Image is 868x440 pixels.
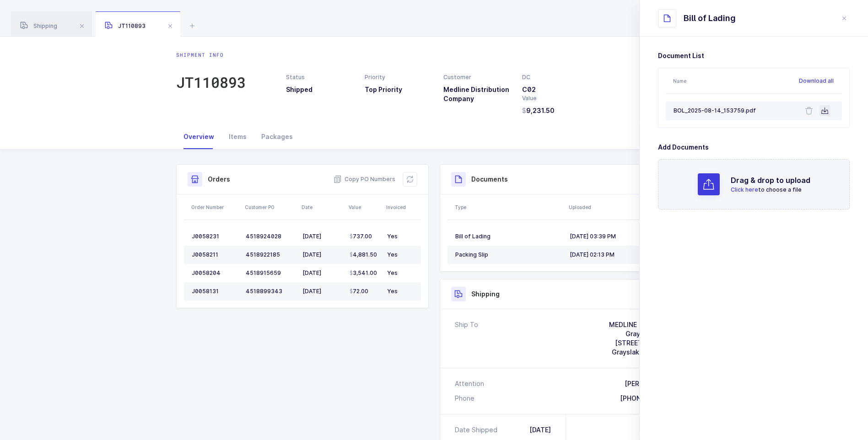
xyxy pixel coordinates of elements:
[731,175,810,186] h2: Drag & drop to upload
[731,186,810,194] p: to choose a file
[455,379,484,388] div: Attention
[570,251,677,258] div: [DATE] 02:13 PM
[673,77,793,85] div: Name
[245,204,296,211] div: Customer PO
[731,186,758,193] span: Click here
[349,204,381,211] div: Value
[387,269,398,276] span: Yes
[658,143,850,152] h3: Add Documents
[350,233,372,240] span: 737.00
[609,338,677,348] div: [STREET_ADDRESS]
[471,290,500,299] h3: Shipping
[302,269,342,277] div: [DATE]
[839,13,850,24] button: close drawer
[105,22,146,29] span: JT110893
[176,124,221,149] div: Overview
[443,73,511,81] div: Customer
[522,73,590,81] div: DC
[570,233,677,240] div: [DATE] 03:39 PM
[799,76,834,86] button: Download all
[192,269,238,277] div: J0058204
[387,251,398,258] span: Yes
[455,394,474,403] div: Phone
[246,269,295,277] div: 4518915659
[191,204,239,211] div: Order Number
[529,425,551,435] div: [DATE]
[387,288,398,295] span: Yes
[192,233,238,240] div: J0058231
[455,251,562,258] div: Packing Slip
[302,251,342,258] div: [DATE]
[674,107,793,115] div: BOL_2025-08-14_153759.pdf
[286,73,354,81] div: Status
[350,269,377,277] span: 3,541.00
[302,233,342,240] div: [DATE]
[658,51,850,60] h3: Document List
[365,85,432,94] h3: Top Priority
[286,85,354,94] h3: Shipped
[254,124,300,149] div: Packages
[455,320,478,357] div: Ship To
[246,251,295,258] div: 4518922185
[569,204,682,211] div: Uploaded
[302,204,343,211] div: Date
[522,94,590,102] div: Value
[625,379,677,388] div: [PERSON_NAME]
[350,288,368,295] span: 72.00
[176,51,246,59] div: Shipment info
[387,233,398,240] span: Yes
[334,175,395,184] button: Copy PO Numbers
[443,85,511,103] h3: Medline Distribution Company
[620,394,677,403] div: [PHONE_NUMBER]
[612,348,677,356] span: Grayslake, IL, 60030
[350,251,377,258] span: 4,881.50
[471,175,508,184] h3: Documents
[20,22,57,29] span: Shipping
[455,204,563,211] div: Type
[302,288,342,295] div: [DATE]
[522,85,590,94] h3: C02
[365,73,432,81] div: Priority
[455,425,501,435] div: Date Shipped
[609,329,677,338] div: Grayslake - C02
[192,288,238,295] div: J0058131
[684,13,736,24] div: Bill of Lading
[208,175,230,184] h3: Orders
[609,320,677,329] div: MEDLINE INDUSTRIES
[246,233,295,240] div: 4518924028
[522,106,555,115] span: 9,231.50
[386,204,418,211] div: Invoiced
[192,251,238,258] div: J0058211
[221,124,254,149] div: Items
[246,288,295,295] div: 4518899343
[455,233,562,240] div: Bill of Lading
